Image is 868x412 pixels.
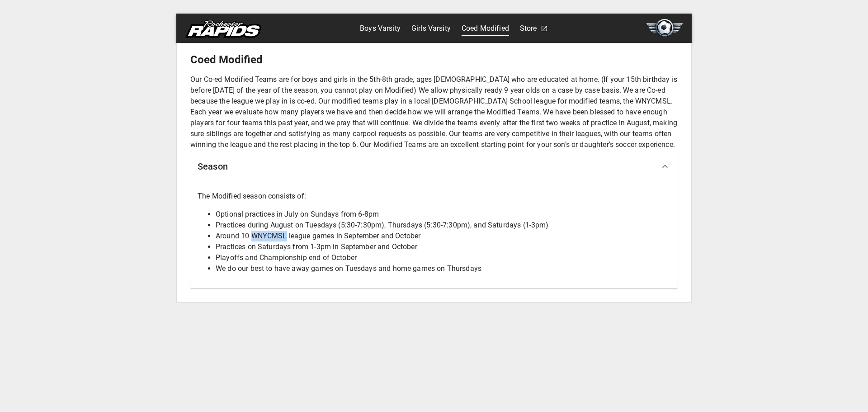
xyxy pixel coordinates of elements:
[216,209,670,220] li: Optional practices in July on Sundays from 6-8pm
[216,263,670,274] li: We do our best to have away games on Tuesdays and home games on Thursdays
[190,52,678,67] h5: Coed Modified
[198,159,228,174] h6: Season
[216,252,670,263] li: Playoffs and Championship end of October
[462,21,509,36] a: Coed Modified
[198,191,670,202] p: The Modified season consists of:
[190,74,678,150] p: Our Co-ed Modified Teams are for boys and girls in the 5th-8th grade, ages [DEMOGRAPHIC_DATA] who...
[520,21,537,36] a: Store
[185,20,261,38] img: rapids.svg
[190,150,678,183] div: Season
[216,220,670,231] li: Practices during August on Tuesdays (5:30-7:30pm), Thursdays (5:30-7:30pm), and Saturdays (1-3pm)
[216,231,670,242] li: Around 10 WNYCMSL league games in September and October
[411,21,451,36] a: Girls Varsity
[360,21,401,36] a: Boys Varsity
[646,19,683,37] img: soccer.svg
[216,242,670,252] li: Practices on Saturdays from 1-3pm in September and October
